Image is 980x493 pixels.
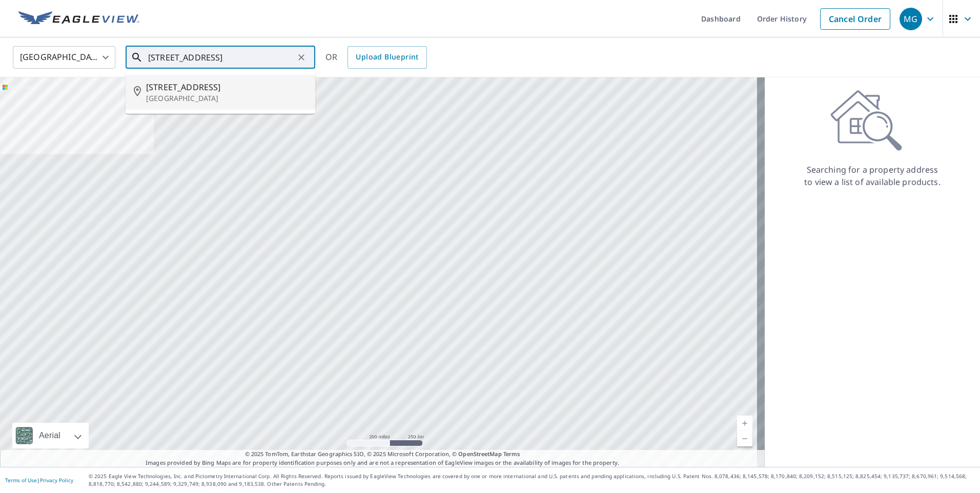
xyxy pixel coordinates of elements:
[820,8,890,30] a: Cancel Order
[146,81,307,93] span: [STREET_ADDRESS]
[148,43,294,72] input: Search by address or latitude-longitude
[18,11,139,27] img: EV Logo
[737,431,752,446] a: Current Level 5, Zoom Out
[89,473,975,488] p: © 2025 Eagle View Technologies, Inc. and Pictometry International Corp. All Rights Reserved. Repo...
[36,423,64,448] div: Aerial
[348,46,426,69] a: Upload Blueprint
[5,477,37,484] a: Terms of Use
[900,8,922,30] div: MG
[356,51,418,64] span: Upload Blueprint
[13,43,115,72] div: [GEOGRAPHIC_DATA]
[12,423,89,448] div: Aerial
[245,450,520,459] span: © 2025 TomTom, Earthstar Geographics SIO, © 2025 Microsoft Corporation, ©
[146,93,307,104] p: [GEOGRAPHIC_DATA]
[737,416,752,431] a: Current Level 5, Zoom In
[458,450,501,458] a: OpenStreetMap
[503,450,520,458] a: Terms
[294,50,309,65] button: Clear
[325,46,427,69] div: OR
[804,163,941,188] p: Searching for a property address to view a list of available products.
[40,477,73,484] a: Privacy Policy
[5,477,73,483] p: |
